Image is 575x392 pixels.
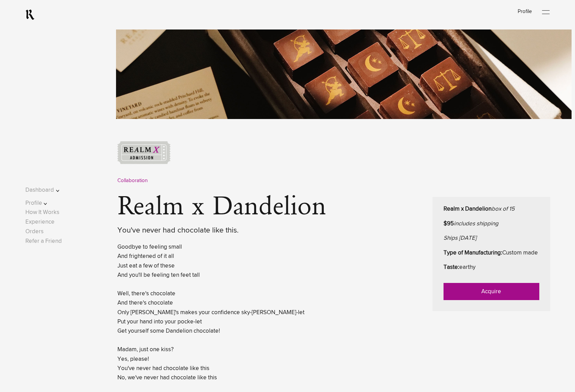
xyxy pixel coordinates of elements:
em: box of 15 [492,206,515,212]
em: Ships [DATE] [444,235,476,241]
a: Refer a Friend [25,238,62,244]
img: ticket-graphic.png [117,141,171,165]
p: earthy [444,263,539,272]
a: RealmCellars [25,9,35,20]
strong: Realm x Dandelion [444,206,492,212]
h1: Realm x Dandelion [117,193,433,236]
strong: Type of Manufacturing: [444,250,502,256]
em: includes shipping [454,221,498,227]
div: Collaboration [117,177,550,185]
button: Dashboard [25,186,69,195]
strong: $95 [444,221,454,227]
strong: Taste: [444,264,459,270]
a: Profile [518,9,532,14]
a: Orders [25,229,44,235]
a: Experience [25,219,55,225]
a: How It Works [25,210,59,215]
a: Acquire [444,283,539,300]
button: Profile [25,199,69,208]
div: You've never had chocolate like this. [117,225,412,236]
p: Custom made [444,249,539,258]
